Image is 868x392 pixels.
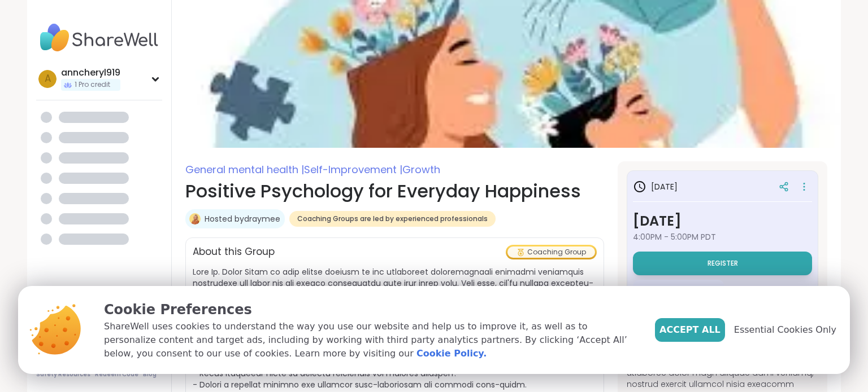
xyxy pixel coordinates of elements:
img: ShareWell Logomark [633,285,646,298]
span: Essential Cookies Only [734,323,836,337]
span: Growth [402,162,440,177]
h3: [DATE] [633,211,812,231]
button: Register [633,252,812,275]
a: Safety Resources [36,371,90,378]
span: General mental health | [185,162,304,177]
h3: [DATE] [633,180,678,193]
span: 4:00PM - 5:00PM PDT [633,231,812,243]
span: Coaching Groups are led by experienced professionals [297,214,488,223]
div: anncheryl919 [61,67,120,79]
p: ShareWell uses cookies to understand the way you use our website and help us to improve it, as we... [104,320,637,360]
a: Redeem Code [95,371,138,378]
a: Hosted bydraymee [205,213,280,224]
button: Accept All [655,318,725,342]
h2: About this Group [193,245,275,259]
span: Self-Improvement | [304,162,402,177]
img: draymee [189,213,201,224]
img: ShareWell Nav Logo [36,18,162,58]
h1: Positive Psychology for Everyday Happiness [185,178,604,205]
a: Blog [143,371,157,378]
span: 1 Pro credit [75,80,110,90]
a: Cookie Policy. [416,347,487,360]
span: a [45,72,51,86]
span: Share this group [651,285,724,298]
p: Cookie Preferences [104,299,637,320]
button: Share this group [633,280,724,303]
div: Coaching Group [507,246,595,258]
span: Accept All [659,323,721,337]
span: Register [708,259,738,268]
